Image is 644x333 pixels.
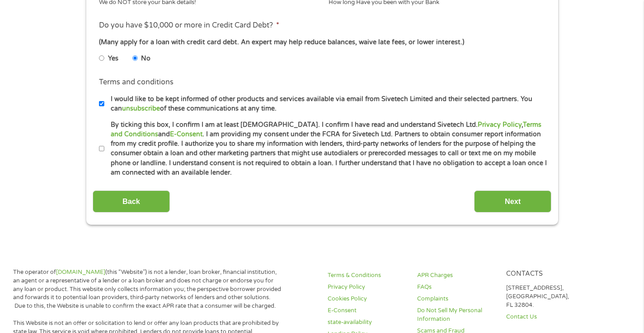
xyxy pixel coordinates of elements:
[328,306,406,315] a: E-Consent
[328,283,406,291] a: Privacy Policy
[56,268,105,276] a: [DOMAIN_NAME]
[108,54,118,64] label: Yes
[122,105,160,112] a: unsubscribe
[99,37,545,47] div: (Many apply for a loan with credit card debt. An expert may help reduce balances, waive late fees...
[417,295,496,303] a: Complaints
[417,271,496,280] a: APR Charges
[104,94,548,114] label: I would like to be kept informed of other products and services available via email from Sivetech...
[99,21,279,30] label: Do you have $10,000 or more in Credit Card Debt?
[141,54,150,64] label: No
[417,306,496,324] a: Do Not Sell My Personal Information
[13,268,282,310] p: The operator of (this “Website”) is not a lender, loan broker, financial institution, an agent or...
[506,313,585,321] a: Contact Us
[506,270,585,278] h4: Contacts
[506,284,585,310] p: [STREET_ADDRESS], [GEOGRAPHIC_DATA], FL 32804.
[328,295,406,303] a: Cookies Policy
[170,130,202,138] a: E-Consent
[328,318,406,327] a: state-availability
[111,121,541,138] a: Terms and Conditions
[99,78,174,87] label: Terms and conditions
[417,283,496,291] a: FAQs
[328,271,406,280] a: Terms & Conditions
[478,121,522,129] a: Privacy Policy
[93,190,170,213] input: Back
[104,120,548,178] label: By ticking this box, I confirm I am at least [DEMOGRAPHIC_DATA]. I confirm I have read and unders...
[474,190,551,213] input: Next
